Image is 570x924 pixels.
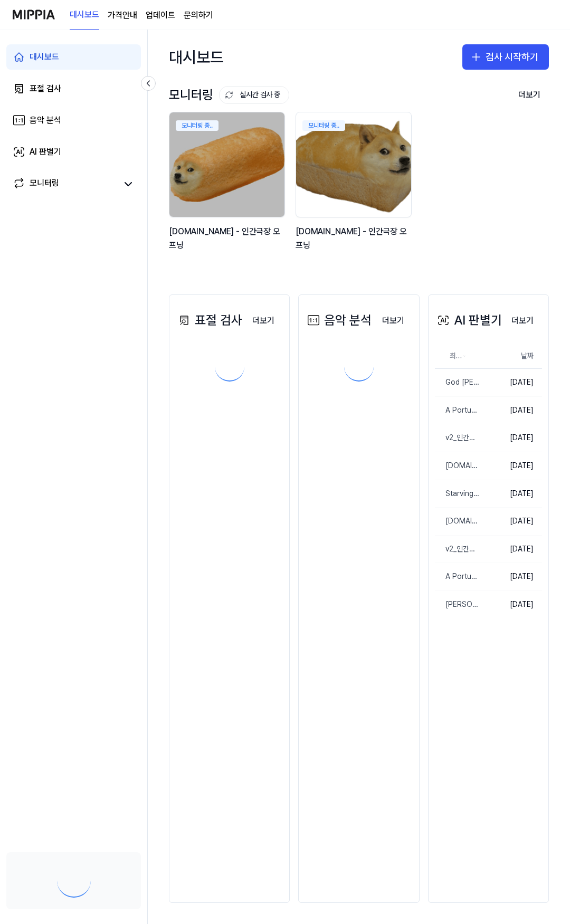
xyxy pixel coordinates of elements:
[435,544,481,555] div: v2_인간극장 오프닝
[481,480,542,508] td: [DATE]
[6,44,141,70] a: 대시보드
[176,310,242,330] div: 표절 검사
[503,309,542,331] a: 더보기
[503,310,542,331] button: 더보기
[481,563,542,591] td: [DATE]
[374,310,413,331] button: 더보기
[374,309,413,331] a: 더보기
[244,309,283,331] a: 더보기
[296,225,414,252] div: [DOMAIN_NAME] - 인간극장 오프닝
[481,396,542,424] td: [DATE]
[481,535,542,563] td: [DATE]
[435,591,481,618] a: [PERSON_NAME] [[PERSON_NAME]]🎵"저 가수입니다🎤" by[PERSON_NAME]
[435,369,481,396] a: God [PERSON_NAME] ([PERSON_NAME]) '바로 리부트 정상화' MV
[435,563,481,590] a: A Portugal without [PERSON_NAME] 4.5
[30,146,61,158] div: AI 판별기
[435,480,481,508] a: Starving - [PERSON_NAME], Grey ft. [PERSON_NAME] (Boyce Avenue ft. [PERSON_NAME] cover) on Spotif...
[435,536,481,563] a: v2_인간극장 오프닝
[30,177,59,192] div: 모니터링
[435,405,481,416] div: A Portugal without [PERSON_NAME] 4.5
[462,44,549,70] button: 검사 시작하기
[108,9,137,22] button: 가격안내
[302,120,345,131] div: 모니터링 중..
[30,51,59,63] div: 대시보드
[435,397,481,424] a: A Portugal without [PERSON_NAME] 4.5
[169,112,284,217] img: backgroundIamge
[435,516,481,527] div: [DOMAIN_NAME] - 인간극장 오프닝
[435,377,481,388] div: God [PERSON_NAME] ([PERSON_NAME]) '바로 리부트 정상화' MV
[305,310,372,330] div: 음악 분석
[481,424,542,452] td: [DATE]
[169,40,224,74] div: 대시보드
[13,177,118,192] a: 모니터링
[176,120,218,131] div: 모니터링 중..
[435,571,481,582] div: A Portugal without [PERSON_NAME] 4.5
[219,86,289,104] button: 실시간 검사 중
[169,112,287,263] a: 모니터링 중..backgroundIamge[DOMAIN_NAME] - 인간극장 오프닝
[169,225,287,252] div: [DOMAIN_NAME] - 인간극장 오프닝
[296,112,414,263] a: 모니터링 중..backgroundIamge[DOMAIN_NAME] - 인간극장 오프닝
[435,489,481,499] div: Starving - [PERSON_NAME], Grey ft. [PERSON_NAME] (Boyce Avenue ft. [PERSON_NAME] cover) on Spotif...
[510,84,549,106] button: 더보기
[481,369,542,397] td: [DATE]
[481,508,542,536] td: [DATE]
[481,344,542,369] th: 날짜
[296,112,411,217] img: backgroundIamge
[435,310,502,330] div: AI 판별기
[6,76,141,101] a: 표절 검사
[481,591,542,618] td: [DATE]
[6,139,141,165] a: AI 판별기
[169,85,289,105] div: 모니터링
[435,508,481,535] a: [DOMAIN_NAME] - 인간극장 오프닝
[435,461,481,471] div: [DOMAIN_NAME] - 인간극장 오프닝
[184,9,213,22] a: 문의하기
[30,114,61,127] div: 음악 분석
[435,433,481,443] div: v2_인간극장 오프닝
[435,599,481,610] div: [PERSON_NAME] [[PERSON_NAME]]🎵"저 가수입니다🎤" by[PERSON_NAME]
[481,452,542,480] td: [DATE]
[70,1,99,30] a: 대시보드
[244,310,283,331] button: 더보기
[6,108,141,133] a: 음악 분석
[30,82,61,95] div: 표절 검사
[435,424,481,452] a: v2_인간극장 오프닝
[435,452,481,480] a: [DOMAIN_NAME] - 인간극장 오프닝
[146,9,175,22] a: 업데이트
